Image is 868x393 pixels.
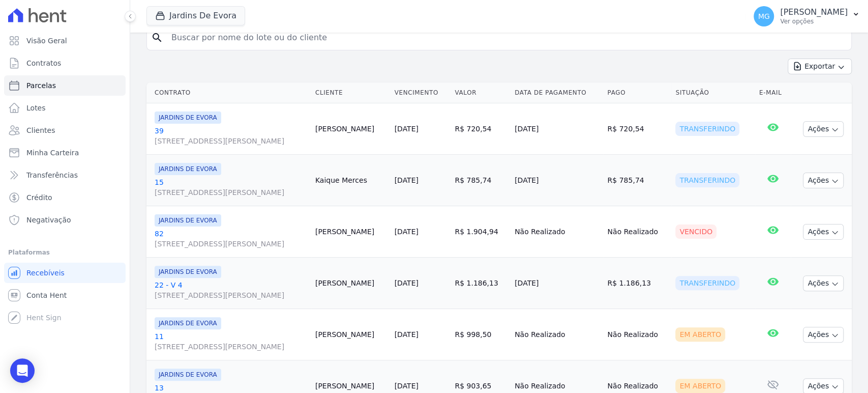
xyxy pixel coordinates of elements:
button: Ações [803,173,844,188]
a: Recebíveis [4,263,126,283]
a: 39[STREET_ADDRESS][PERSON_NAME] [155,126,307,146]
span: [STREET_ADDRESS][PERSON_NAME] [155,290,307,300]
td: [PERSON_NAME] [311,103,391,155]
span: JARDINS DE EVORA [155,163,221,175]
td: [DATE] [511,103,603,155]
th: Situação [671,82,755,103]
span: Crédito [26,192,52,203]
div: Em Aberto [675,327,725,342]
input: Buscar por nome do lote ou do cliente [165,27,847,48]
span: Clientes [26,125,55,135]
span: Minha Carteira [26,148,79,158]
a: Clientes [4,120,126,141]
a: [DATE] [395,382,418,390]
td: R$ 720,54 [451,103,511,155]
a: Crédito [4,187,126,208]
th: E-mail [755,82,791,103]
a: Lotes [4,98,126,118]
a: [DATE] [395,279,418,287]
div: Plataformas [8,246,122,259]
a: Transferências [4,165,126,185]
span: JARDINS DE EVORA [155,111,221,124]
span: JARDINS DE EVORA [155,214,221,227]
p: Ver opções [780,17,848,25]
span: [STREET_ADDRESS][PERSON_NAME] [155,187,307,198]
a: 82[STREET_ADDRESS][PERSON_NAME] [155,229,307,249]
button: Ações [803,275,844,291]
p: [PERSON_NAME] [780,7,848,17]
td: [DATE] [511,258,603,309]
div: Vencido [675,224,716,239]
td: [PERSON_NAME] [311,258,391,309]
a: [DATE] [395,330,418,339]
a: 15[STREET_ADDRESS][PERSON_NAME] [155,177,307,198]
span: MG [758,13,770,20]
a: Minha Carteira [4,143,126,163]
td: [DATE] [511,155,603,206]
td: R$ 785,74 [451,155,511,206]
a: Parcelas [4,75,126,96]
span: Recebíveis [26,268,65,278]
th: Pago [603,82,671,103]
th: Contrato [146,82,311,103]
span: JARDINS DE EVORA [155,317,221,329]
td: R$ 720,54 [603,103,671,155]
div: Transferindo [675,173,739,187]
th: Valor [451,82,511,103]
span: [STREET_ADDRESS][PERSON_NAME] [155,342,307,352]
button: MG [PERSON_NAME] Ver opções [745,2,868,31]
th: Data de Pagamento [511,82,603,103]
span: Visão Geral [26,36,67,46]
td: [PERSON_NAME] [311,206,391,258]
td: R$ 1.186,13 [603,258,671,309]
span: Transferências [26,170,78,180]
td: Não Realizado [603,309,671,360]
a: Conta Hent [4,285,126,305]
td: Não Realizado [511,206,603,258]
td: R$ 998,50 [451,309,511,360]
td: Kaique Merces [311,155,391,206]
td: R$ 1.186,13 [451,258,511,309]
i: search [151,32,163,44]
td: [PERSON_NAME] [311,309,391,360]
span: Parcelas [26,80,56,91]
a: Negativação [4,210,126,230]
div: Em Aberto [675,379,725,393]
span: Lotes [26,103,46,113]
span: [STREET_ADDRESS][PERSON_NAME] [155,239,307,249]
td: Não Realizado [603,206,671,258]
th: Cliente [311,82,391,103]
a: 22 - V 4[STREET_ADDRESS][PERSON_NAME] [155,280,307,300]
div: Transferindo [675,122,739,136]
span: Negativação [26,215,71,225]
a: Contratos [4,53,126,73]
a: [DATE] [395,125,418,133]
td: R$ 1.904,94 [451,206,511,258]
span: Contratos [26,58,61,68]
a: [DATE] [395,228,418,236]
button: Ações [803,121,844,137]
button: Jardins De Evora [146,6,245,25]
a: 11[STREET_ADDRESS][PERSON_NAME] [155,331,307,352]
span: [STREET_ADDRESS][PERSON_NAME] [155,136,307,146]
button: Exportar [788,59,852,74]
button: Ações [803,327,844,343]
button: Ações [803,224,844,240]
th: Vencimento [391,82,451,103]
span: JARDINS DE EVORA [155,369,221,381]
td: R$ 785,74 [603,155,671,206]
span: Conta Hent [26,290,67,300]
span: JARDINS DE EVORA [155,266,221,278]
a: Visão Geral [4,31,126,51]
td: Não Realizado [511,309,603,360]
div: Open Intercom Messenger [10,358,35,383]
a: [DATE] [395,176,418,184]
div: Transferindo [675,276,739,290]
